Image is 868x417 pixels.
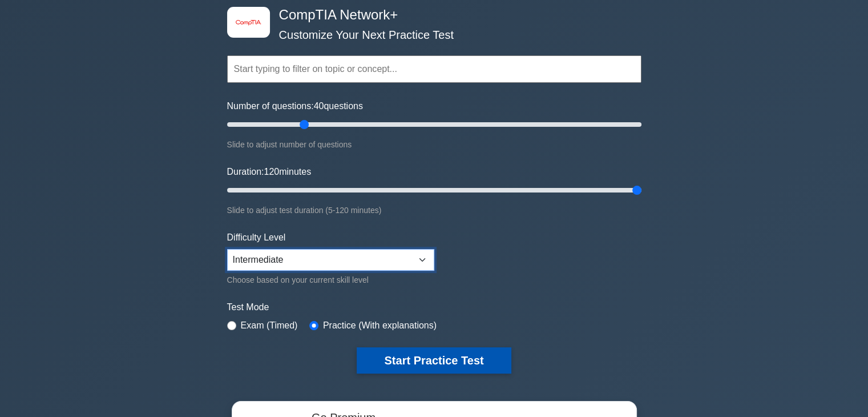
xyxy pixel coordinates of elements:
[227,300,641,314] label: Test Mode
[227,203,641,217] div: Slide to adjust test duration (5-120 minutes)
[323,319,437,332] label: Practice (With explanations)
[227,273,434,287] div: Choose based on your current skill level
[227,138,641,151] div: Slide to adjust number of questions
[314,101,324,111] span: 40
[264,167,279,177] span: 120
[227,99,363,113] label: Number of questions: questions
[227,55,641,83] input: Start typing to filter on topic or concept...
[227,231,286,244] label: Difficulty Level
[274,7,586,23] h4: CompTIA Network+
[241,319,298,332] label: Exam (Timed)
[357,347,511,374] button: Start Practice Test
[227,165,312,179] label: Duration: minutes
